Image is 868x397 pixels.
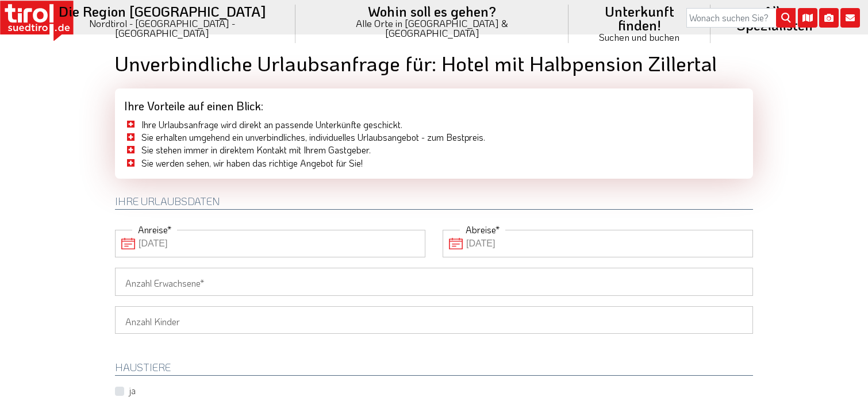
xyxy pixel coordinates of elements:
[115,362,753,376] h2: HAUSTIERE
[582,32,697,42] small: Suchen und buchen
[115,52,753,75] h1: Unverbindliche Urlaubsanfrage für: Hotel mit Halbpension Zillertal
[124,157,744,169] li: Sie werden sehen, wir haben das richtige Angebot für Sie!
[115,88,753,118] div: Ihre Vorteile auf einen Blick:
[798,8,817,28] i: Karte öffnen
[43,18,282,38] small: Nordtirol - [GEOGRAPHIC_DATA] - [GEOGRAPHIC_DATA]
[124,131,744,144] li: Sie erhalten umgehend ein unverbindliches, individuelles Urlaubsangebot - zum Bestpreis.
[124,118,744,131] li: Ihre Urlaubsanfrage wird direkt an passende Unterkünfte geschickt.
[129,384,136,397] label: ja
[309,18,555,38] small: Alle Orte in [GEOGRAPHIC_DATA] & [GEOGRAPHIC_DATA]
[819,8,839,28] i: Fotogalerie
[840,8,860,28] i: Kontakt
[686,8,796,28] input: Wonach suchen Sie?
[115,196,753,210] h2: Ihre Urlaubsdaten
[124,144,744,156] li: Sie stehen immer in direktem Kontakt mit Ihrem Gastgeber.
